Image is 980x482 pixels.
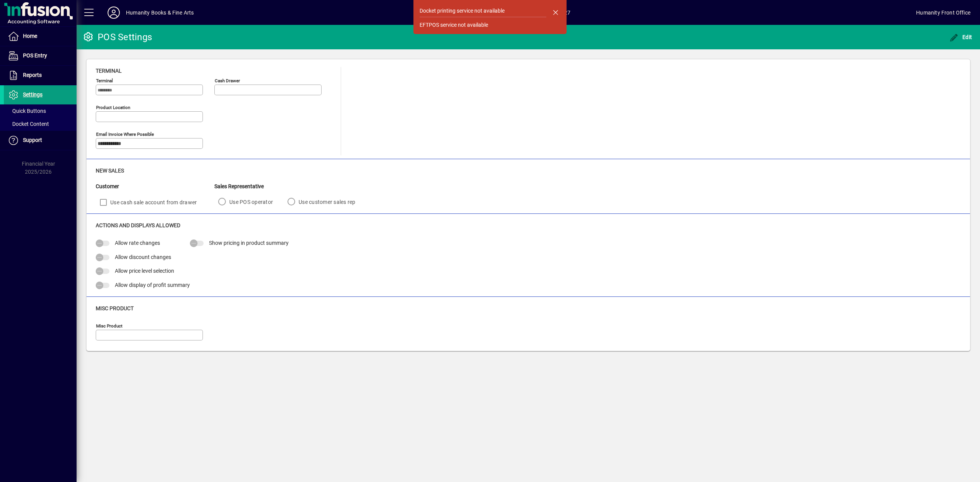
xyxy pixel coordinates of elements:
[96,305,134,311] span: Misc Product
[4,131,77,150] a: Support
[96,105,130,110] mat-label: Product location
[96,78,113,83] mat-label: Terminal
[4,27,77,46] a: Home
[23,33,37,39] span: Home
[115,254,171,260] span: Allow discount changes
[96,168,124,174] span: New Sales
[96,68,122,74] span: Terminal
[947,30,974,44] button: Edit
[214,182,366,191] div: Sales Representative
[96,222,180,228] span: Actions and Displays Allowed
[8,108,46,114] span: Quick Buttons
[115,240,160,246] span: Allow rate changes
[115,282,190,288] span: Allow display of profit summary
[215,78,240,83] mat-label: Cash Drawer
[4,46,77,65] a: POS Entry
[96,132,154,137] mat-label: Email Invoice where possible
[115,268,174,274] span: Allow price level selection
[96,323,122,329] mat-label: Misc Product
[101,6,126,20] button: Profile
[126,7,194,19] div: Humanity Books & Fine Arts
[8,121,49,127] span: Docket Content
[23,91,42,98] span: Settings
[23,72,42,78] span: Reports
[194,7,916,19] span: [DATE] 14:27
[96,182,214,191] div: Customer
[4,66,77,85] a: Reports
[4,104,77,117] a: Quick Buttons
[23,137,42,143] span: Support
[949,34,972,40] span: Edit
[82,31,152,43] div: POS Settings
[209,240,289,246] span: Show pricing in product summary
[420,21,488,29] div: EFTPOS service not available
[916,7,970,19] div: Humanity Front Office
[23,52,47,59] span: POS Entry
[4,117,77,130] a: Docket Content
